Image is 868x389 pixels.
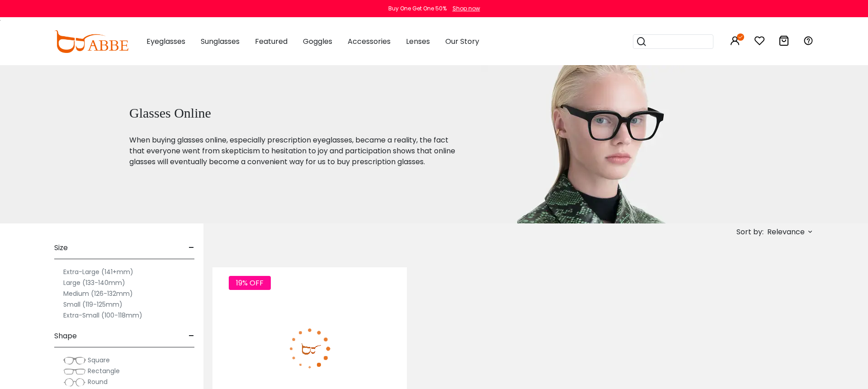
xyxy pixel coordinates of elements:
span: Lenses [406,36,430,47]
span: Round [88,377,108,386]
label: Extra-Large (141+mm) [63,266,133,277]
label: Extra-Small (100-118mm) [63,310,142,321]
label: Large (133-140mm) [63,277,125,288]
span: Eyeglasses [146,36,185,47]
span: Rectangle [88,366,120,375]
span: Our Story [445,36,479,47]
h1: Glasses Online [129,105,458,121]
img: Square.png [63,356,86,365]
span: - [189,325,194,347]
span: Sort by: [736,227,764,237]
span: Goggles [303,36,332,47]
span: Featured [255,36,288,47]
label: Medium (126-132mm) [63,288,133,299]
span: - [189,237,194,259]
div: Buy One Get One 50% [388,5,447,13]
img: glasses online [481,65,711,223]
span: Accessories [348,36,391,47]
img: Round.png [63,378,86,387]
label: Small (119-125mm) [63,299,123,310]
div: Shop now [453,5,480,13]
span: Relevance [767,224,805,240]
img: abbeglasses.com [54,30,128,53]
span: 19% OFF [229,276,271,290]
a: Shop now [448,5,480,12]
span: Square [88,356,110,365]
span: Size [54,237,68,259]
p: When buying glasses online, especially prescription eyeglasses, became a reality, the fact that e... [129,135,458,167]
img: Rectangle.png [63,367,86,376]
span: Sunglasses [201,36,240,47]
span: Shape [54,325,77,347]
